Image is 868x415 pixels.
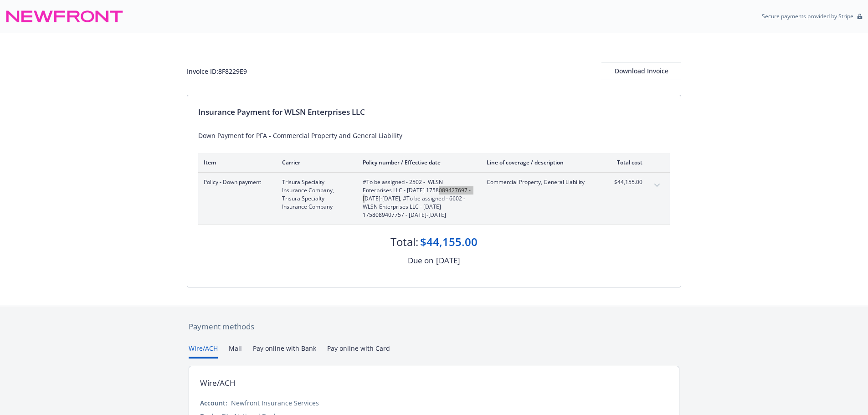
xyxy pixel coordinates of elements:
div: [DATE] [436,255,460,266]
button: Mail [229,343,242,359]
div: $44,155.00 [420,234,478,250]
button: Pay online with Bank [253,343,316,359]
div: Total: [390,234,418,250]
span: Commercial Property, General Liability [487,178,594,186]
div: Policy number / Effective date [363,159,472,166]
button: Pay online with Card [327,343,390,359]
div: Down Payment for PFA - Commercial Property and General Liability [198,131,670,140]
div: Item [204,159,267,166]
span: Trisura Specialty Insurance Company, Trisura Specialty Insurance Company [282,178,348,211]
span: #To be assigned - 2502 - WLSN Enterprises LLC - [DATE] 1758089427697 - [DATE]-[DATE], #To be assi... [363,178,472,219]
p: Secure payments provided by Stripe [762,12,853,20]
div: Carrier [282,159,348,166]
button: expand content [650,178,664,193]
div: Payment methods [189,321,679,333]
div: Invoice ID: 8F8229E9 [187,67,247,76]
div: Total cost [608,159,642,166]
span: $44,155.00 [608,178,642,186]
div: Download Invoice [601,62,681,80]
div: Insurance Payment for WLSN Enterprises LLC [198,106,670,118]
button: Wire/ACH [189,343,218,359]
div: Line of coverage / description [487,159,594,166]
div: Account: [200,398,227,408]
div: Wire/ACH [200,377,236,389]
span: Policy - Down payment [204,178,267,186]
button: Download Invoice [601,62,681,80]
div: Policy - Down paymentTrisura Specialty Insurance Company, Trisura Specialty Insurance Company#To ... [198,173,670,225]
div: Due on [408,255,433,266]
div: Newfront Insurance Services [231,398,319,408]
